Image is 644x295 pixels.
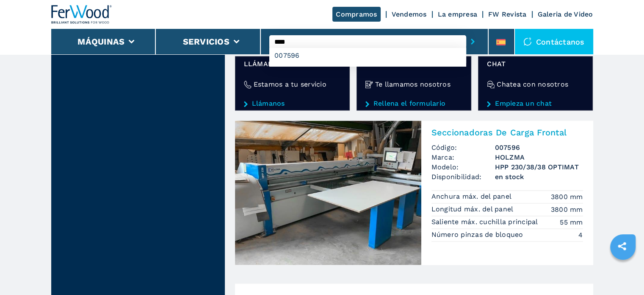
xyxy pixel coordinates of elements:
img: Seccionadoras De Carga Frontal HOLZMA HPP 230/38/38 OPTIMAT [235,121,421,265]
span: Llámanos [244,59,341,69]
a: Empieza un chat [487,100,584,107]
a: Galeria de Video [538,10,593,18]
h4: Chatea con nosotros [497,79,568,89]
p: Número pinzas de bloqueo [431,230,525,239]
h2: Seccionadoras De Carga Frontal [431,127,583,138]
button: Máquinas [77,37,124,47]
span: en stock [495,172,583,182]
img: Contáctanos [523,37,532,46]
a: Seccionadoras De Carga Frontal HOLZMA HPP 230/38/38 OPTIMATSeccionadoras De Carga FrontalCódigo:0... [235,121,593,265]
span: Código: [431,143,495,152]
h3: HOLZMA [495,152,583,162]
a: Llámanos [244,100,341,107]
p: Anchura máx. del panel [431,192,514,201]
h4: Te llamamos nosotros [375,79,451,89]
a: Compramos [332,7,380,22]
iframe: Chat [608,257,638,289]
a: FW Revista [488,10,527,18]
em: 4 [578,230,583,240]
button: submit-button [466,32,479,51]
div: 007596 [269,48,466,63]
button: Servicios [183,37,229,47]
a: sharethis [611,236,633,257]
img: Ferwood [51,5,112,24]
a: Rellena el formulario [365,100,462,107]
span: Chat [487,59,584,69]
h4: Estamos a tu servicio [254,79,326,89]
img: Chatea con nosotros [487,81,495,88]
a: Vendemos [392,10,427,18]
span: Modelo: [431,162,495,172]
p: Longitud máx. del panel [431,205,516,214]
a: La empresa [438,10,478,18]
em: 3800 mm [551,192,583,202]
h3: 007596 [495,143,583,152]
div: Contáctanos [515,29,593,54]
span: Marca: [431,152,495,162]
h3: HPP 230/38/38 OPTIMAT [495,162,583,172]
em: 55 mm [560,217,583,227]
span: Disponibilidad: [431,172,495,182]
p: Saliente máx. cuchilla principal [431,217,540,227]
em: 3800 mm [551,205,583,214]
img: Estamos a tu servicio [244,81,252,88]
img: Te llamamos nosotros [365,81,373,88]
